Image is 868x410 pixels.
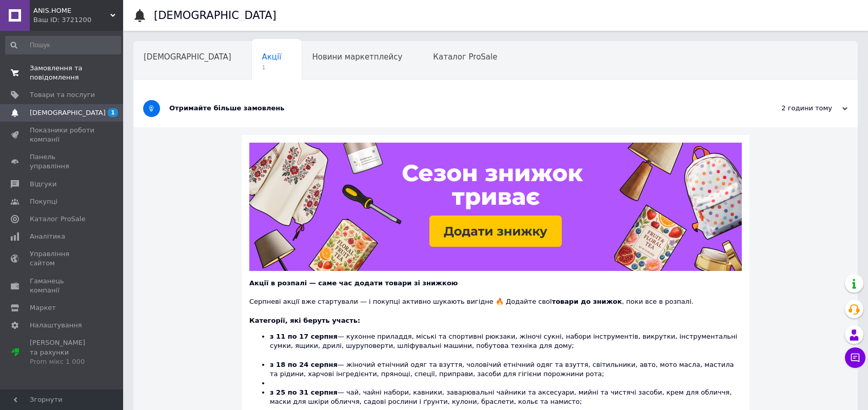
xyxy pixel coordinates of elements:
div: Серпневі акції вже стартували — і покупці активно шукають вигідне 🔥 Додайте свої , поки все в роз... [249,288,742,306]
button: Чат з покупцем [845,347,865,368]
span: [PERSON_NAME] та рахунки [30,338,95,366]
span: Налаштування [30,321,82,330]
span: Панель управління [30,152,95,171]
span: Новини маркетплейсу [312,52,402,62]
div: Ваш ID: 3721200 [33,15,123,25]
span: Аналітика [30,232,65,241]
span: Управління сайтом [30,249,95,268]
b: Акції в розпалі — саме час додати товари зі знижкою [249,279,458,287]
span: ANIS.HOME [33,6,110,15]
span: Відгуки [30,180,56,189]
span: [DEMOGRAPHIC_DATA] [30,108,106,118]
span: Товари та послуги [30,90,95,100]
li: — жіночий етнічний одяг та взуття, чоловічий етнічний одяг та взуття, світильники, авто, мото мас... [270,360,742,379]
b: з 25 по 31 серпня [270,388,338,396]
div: Отримайте більше замовлень [169,104,745,113]
span: Гаманець компанії [30,277,95,295]
b: з 11 по 17 серпня [270,333,338,340]
span: [DEMOGRAPHIC_DATA] [144,52,231,62]
b: товари до знижок [552,298,622,305]
span: Акції [262,52,282,62]
span: 1 [108,108,118,117]
li: — кухонне приладдя, міські та спортивні рюкзаки, жіночі сукні, набори інструментів, викрутки, інс... [270,332,742,360]
span: Каталог ProSale [433,52,497,62]
span: 1 [262,64,282,71]
div: Prom мікс 1 000 [30,357,95,366]
b: Категорії, які беруть участь: [249,317,360,324]
span: Каталог ProSale [30,214,85,224]
b: з 18 по 24 серпня [270,361,338,368]
div: 2 години тому [745,104,847,113]
span: Замовлення та повідомлення [30,64,95,82]
input: Пошук [5,36,121,54]
span: Показники роботи компанії [30,126,95,144]
span: Покупці [30,197,57,206]
span: Маркет [30,303,56,313]
h1: [DEMOGRAPHIC_DATA] [154,9,277,22]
